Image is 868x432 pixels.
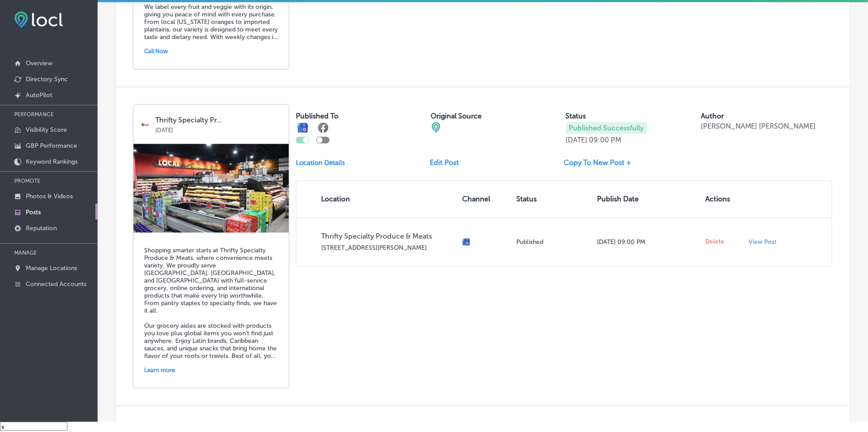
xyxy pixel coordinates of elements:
[26,208,41,216] p: Posts
[26,126,67,134] p: Visibility Score
[431,112,482,120] label: Original Source
[431,122,441,133] img: cba84b02adce74ede1fb4a8549a95eca.png
[26,224,57,232] p: Reputation
[155,124,283,134] p: [DATE]
[749,238,777,246] p: View Post
[26,142,77,149] p: GBP Performance
[26,91,52,99] p: AutoPilot
[26,75,68,83] p: Directory Sync
[566,136,588,144] p: [DATE]
[321,244,455,251] p: [STREET_ADDRESS][PERSON_NAME]
[594,181,702,217] th: Publish Date
[134,144,289,232] img: 325c2bbe-407c-4cf0-bdea-04eb35c49c88thrifty-specialty-produce--meats-and-grocery-store-in-r.jpg
[705,238,724,246] span: Delete
[516,238,590,246] p: Published
[26,264,77,272] p: Manage Locations
[566,112,586,120] label: Status
[26,280,86,288] p: Connected Accounts
[296,181,459,217] th: Location
[140,119,151,130] img: logo
[701,112,724,120] label: Author
[321,232,455,240] p: Thrifty Specialty Produce & Meats
[749,238,785,246] a: View Post
[26,192,73,200] p: Photos & Videos
[701,122,816,130] p: [PERSON_NAME] [PERSON_NAME]
[296,112,338,120] label: Published To
[296,159,345,167] p: Location Details
[702,181,745,217] th: Actions
[566,122,647,134] p: Published Successfully
[589,136,622,144] p: 09:00 PM
[26,158,78,165] p: Keyword Rankings
[430,158,466,167] a: Edit Post
[459,181,513,217] th: Channel
[513,181,594,217] th: Status
[564,158,639,167] a: Copy To New Post +
[597,238,699,246] p: [DATE] 09:00 PM
[155,116,283,124] p: Thrifty Specialty Pr...
[144,247,278,360] h5: Shopping smarter starts at Thrifty Specialty Produce & Meats, where convenience meets variety. We...
[14,12,63,28] img: fda3e92497d09a02dc62c9cd864e3231.png
[26,59,52,67] p: Overview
